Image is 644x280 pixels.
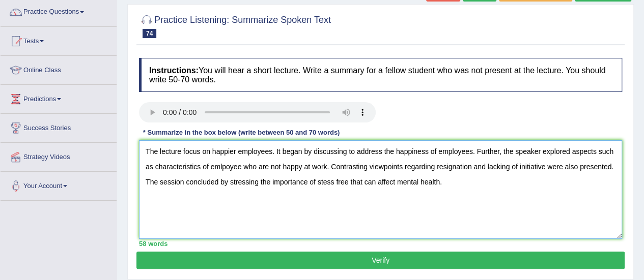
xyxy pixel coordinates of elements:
[1,114,117,139] a: Success Stories
[139,128,344,137] div: * Summarize in the box below (write between 50 and 70 words)
[1,56,117,81] a: Online Class
[139,239,622,248] div: 58 words
[1,27,117,52] a: Tests
[139,58,622,92] h4: You will hear a short lecture. Write a summary for a fellow student who was not present at the le...
[149,66,199,75] b: Instructions:
[139,13,331,38] h2: Practice Listening: Summarize Spoken Text
[143,29,156,38] span: 74
[1,143,117,168] a: Strategy Videos
[136,252,625,269] button: Verify
[1,85,117,110] a: Predictions
[1,172,117,197] a: Your Account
